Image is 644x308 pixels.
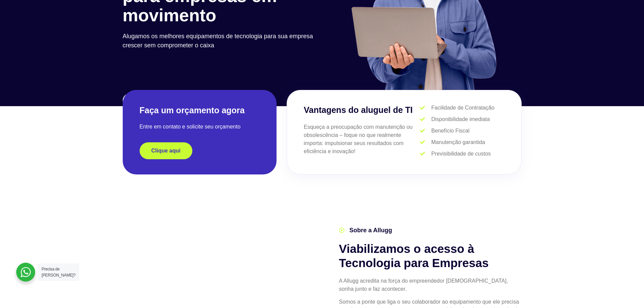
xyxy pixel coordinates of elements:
[348,226,392,235] span: Sobre a Allugg
[140,123,260,131] p: Entre em contato e solicite seu orçamento
[151,148,181,153] span: Clique aqui
[123,32,319,50] p: Alugamos os melhores equipamentos de tecnologia para sua empresa crescer sem comprometer o caixa
[522,221,644,308] div: Widget de chat
[42,267,75,278] span: Precisa de [PERSON_NAME]?
[430,150,491,158] span: Previsibilidade de custos
[522,221,644,308] iframe: Chat Widget
[430,104,495,112] span: Facilidade de Contratação
[339,242,522,270] h2: Viabilizamos o acesso à Tecnologia para Empresas
[304,104,420,117] h3: Vantagens do aluguel de TI
[430,115,490,123] span: Disponibilidade imediata
[140,105,260,116] h2: Faça um orçamento agora
[430,138,485,146] span: Manutenção garantida
[430,127,470,135] span: Benefício Fiscal
[339,277,522,293] p: A Allugg acredita na força do empreendedor [DEMOGRAPHIC_DATA], sonha junto e faz acontecer.
[304,123,420,156] p: Esqueça a preocupação com manutenção ou obsolescência – foque no que realmente importa: impulsion...
[140,142,192,159] a: Clique aqui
